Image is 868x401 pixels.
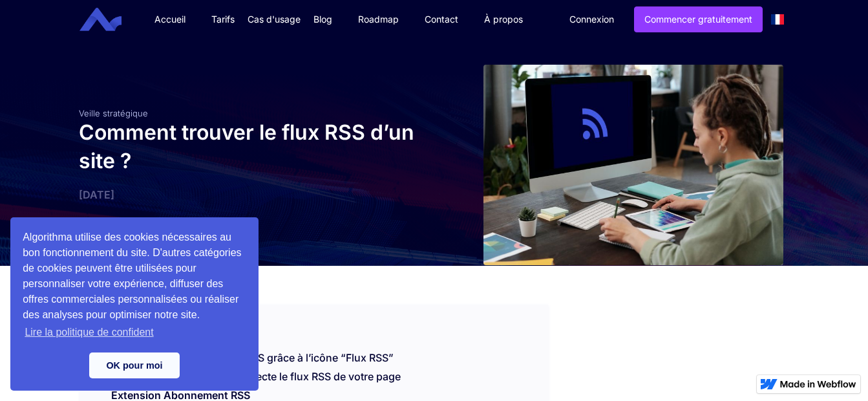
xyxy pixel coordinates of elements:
[79,118,428,175] h1: Comment trouver le flux RSS d’un site ?
[79,305,549,338] div: SOMMAIRE
[634,6,763,32] a: Commencer gratuitement
[89,8,131,32] a: home
[248,13,301,26] div: Cas d'usage
[23,323,156,342] a: learn more about cookies
[780,380,856,388] img: Made in Webflow
[89,352,180,378] a: dismiss cookie message
[560,7,624,32] a: Connexion
[79,188,428,201] div: [DATE]
[23,230,246,342] span: Algorithma utilise des cookies nécessaires au bon fonctionnement du site. D'autres catégories de ...
[79,108,428,118] div: Veille stratégique
[10,217,259,391] div: cookieconsent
